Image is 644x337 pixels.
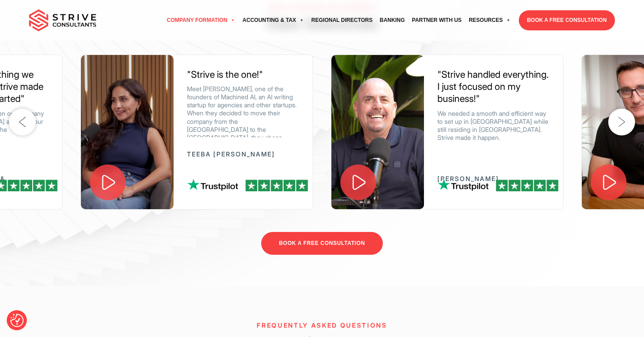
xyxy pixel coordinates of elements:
button: Previous [9,109,36,135]
img: Revisit consent button [10,314,24,327]
a: Accounting & Tax [239,8,308,33]
a: Regional Directors [308,8,376,33]
p: We needed a smooth and efficient way to set up in [GEOGRAPHIC_DATA] while still residing in [GEOG... [437,110,550,142]
a: BOOK A FREE CONSULTATION [261,232,383,255]
p: [PERSON_NAME] [437,175,550,182]
img: tp-review.png [438,178,559,191]
a: Resources [465,8,514,33]
a: Company Formation [163,8,239,33]
p: Meet [PERSON_NAME], one of the founders of Machined AI, an AI writing startup for agencies and ot... [187,85,299,150]
a: BOOK A FREE CONSULTATION [519,10,614,30]
img: tp-review.png [187,178,308,191]
a: Banking [376,8,408,33]
div: "Strive is the one!" [187,68,299,80]
div: "Strive handled everything. I just focused on my business!" [437,68,550,105]
button: Next [608,109,635,135]
p: Teeba [PERSON_NAME] [187,151,299,157]
a: Partner with Us [408,8,465,33]
button: Consent Preferences [10,314,24,327]
img: main-logo.svg [29,9,96,32]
